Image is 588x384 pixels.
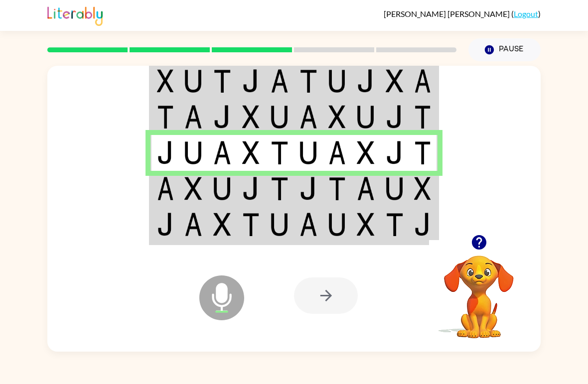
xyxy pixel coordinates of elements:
[386,177,404,200] img: u
[328,105,346,128] img: x
[184,69,202,93] img: u
[271,105,289,128] img: u
[271,69,289,93] img: a
[271,213,289,236] img: u
[386,105,404,128] img: j
[213,105,231,128] img: j
[184,141,202,164] img: u
[299,141,317,164] img: u
[213,141,231,164] img: a
[384,9,541,18] div: ( )
[271,141,289,164] img: t
[414,213,431,236] img: j
[299,177,317,200] img: j
[414,105,431,128] img: t
[357,69,375,93] img: j
[299,105,317,128] img: a
[157,105,174,128] img: t
[184,105,202,128] img: a
[213,213,231,236] img: x
[328,213,346,236] img: u
[414,177,431,200] img: x
[386,69,404,93] img: x
[357,177,375,200] img: a
[357,105,375,128] img: u
[184,177,202,200] img: x
[514,9,538,18] a: Logout
[213,177,231,200] img: u
[213,69,231,93] img: t
[157,69,174,93] img: x
[414,69,431,93] img: a
[157,177,174,200] img: a
[328,177,346,200] img: t
[328,141,346,164] img: a
[357,213,375,236] img: x
[184,213,202,236] img: a
[328,69,346,93] img: u
[242,213,260,236] img: t
[386,141,404,164] img: j
[468,38,541,61] button: Pause
[386,213,404,236] img: t
[242,177,260,200] img: j
[414,141,431,164] img: t
[157,141,174,164] img: j
[357,141,375,164] img: x
[242,141,260,164] img: x
[157,213,174,236] img: j
[429,240,529,340] video: Your browser must support playing .mp4 files to use Literably. Please try using another browser.
[242,105,260,128] img: x
[242,69,260,93] img: j
[384,9,511,18] span: [PERSON_NAME] [PERSON_NAME]
[47,4,103,26] img: Literably
[299,213,317,236] img: a
[299,69,317,93] img: t
[271,177,289,200] img: t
